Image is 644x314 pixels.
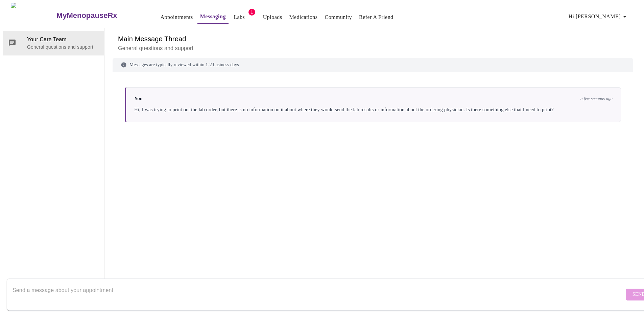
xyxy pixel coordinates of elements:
button: Uploads [260,10,285,24]
div: Your Care TeamGeneral questions and support [3,31,104,55]
span: You [134,96,143,101]
h3: MyMenopauseRx [56,11,117,20]
a: Refer a Friend [359,13,393,22]
div: Messages are typically reviewed within 1-2 business days [113,58,633,72]
span: a few seconds ago [580,96,613,101]
a: Appointments [161,13,193,22]
button: Medications [286,10,320,24]
h6: Main Message Thread [118,33,628,44]
a: Labs [234,13,245,22]
button: Appointments [158,10,196,24]
span: Hi [PERSON_NAME] [569,12,629,21]
button: Community [322,10,355,24]
span: 1 [248,9,255,16]
button: Messaging [197,10,229,24]
div: Hi, I was trying to print out the lab order, but there is no information on it about where they w... [134,105,613,114]
p: General questions and support [27,44,99,50]
p: General questions and support [118,44,628,52]
button: Labs [229,10,250,24]
a: Medications [289,13,317,22]
img: MyMenopauseRx Logo [11,3,55,28]
button: Refer a Friend [356,10,396,24]
textarea: Send a message about your appointment [13,284,624,305]
a: Community [325,13,352,22]
button: Hi [PERSON_NAME] [566,10,631,23]
span: Your Care Team [27,35,99,44]
a: MyMenopauseRx [55,4,144,27]
a: Uploads [263,13,282,22]
a: Messaging [200,12,226,21]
